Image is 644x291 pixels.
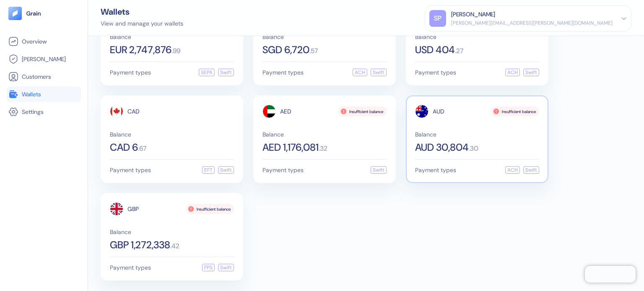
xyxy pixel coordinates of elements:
div: Swift [523,69,539,76]
a: Overview [8,36,79,46]
span: . 27 [455,48,463,54]
span: GBP 1,272,338 [110,240,170,250]
span: Overview [22,37,47,46]
div: Swift [523,166,539,174]
span: AED [280,108,291,114]
div: SEPA [199,69,215,76]
div: Swift [218,264,234,271]
img: logo-tablet-V2.svg [8,7,22,20]
span: USD 404 [415,45,455,55]
div: [PERSON_NAME] [451,10,495,19]
span: Payment types [415,70,456,75]
div: ACH [505,69,520,76]
span: Balance [110,34,234,40]
div: ACH [353,69,367,76]
span: AED 1,176,081 [262,142,319,152]
div: Insufficient balance [338,106,387,116]
span: [PERSON_NAME] [22,55,66,63]
a: [PERSON_NAME] [8,54,79,64]
span: . 42 [170,243,179,250]
a: Wallets [8,89,79,99]
a: Customers [8,72,79,82]
span: Settings [22,108,44,116]
span: Wallets [22,90,41,98]
span: . 57 [309,48,318,54]
div: SP [429,10,446,27]
div: EFT [202,166,215,174]
div: Insufficient balance [186,204,234,214]
div: Wallets [101,8,183,16]
span: Balance [110,229,234,235]
div: View and manage your wallets [101,19,183,28]
span: AUD 30,804 [415,142,469,152]
span: Payment types [262,167,304,173]
span: CAD 6 [110,142,138,152]
span: SGD 6,720 [262,45,309,55]
span: CAD [127,108,140,114]
span: Balance [415,34,539,40]
div: [PERSON_NAME][EMAIL_ADDRESS][PERSON_NAME][DOMAIN_NAME] [451,19,613,27]
span: Payment types [262,70,304,75]
div: Swift [371,166,387,174]
span: EUR 2,747,876 [110,45,171,55]
span: Balance [262,34,387,40]
span: Payment types [415,167,456,173]
span: . 67 [138,145,146,152]
span: . 30 [469,145,478,152]
span: Balance [415,131,539,137]
span: Customers [22,72,51,81]
span: Payment types [110,70,151,75]
div: ACH [505,166,520,174]
span: . 99 [171,48,180,54]
div: Swift [371,69,387,76]
span: . 32 [319,145,327,152]
div: Swift [218,166,234,174]
div: FPS [202,264,215,271]
div: Insufficient balance [491,106,539,116]
img: logo [26,10,42,16]
div: Swift [218,69,234,76]
span: GBP [127,206,139,212]
span: Payment types [110,265,151,270]
iframe: Chatra live chat [585,266,636,283]
span: Payment types [110,167,151,173]
span: Balance [110,131,234,137]
span: AUD [433,108,444,114]
span: Balance [262,131,387,137]
a: Settings [8,107,79,117]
